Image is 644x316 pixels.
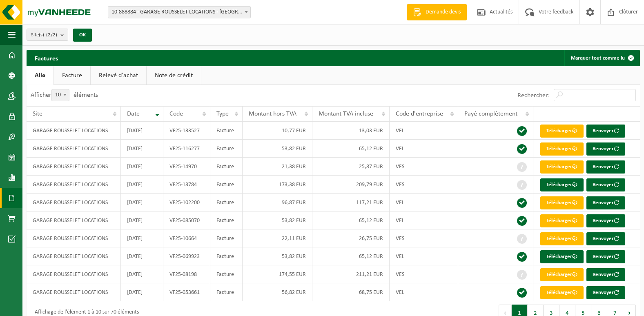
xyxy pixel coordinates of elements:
[163,176,210,194] td: VF25-13784
[33,111,42,117] span: Site
[121,158,163,176] td: [DATE]
[163,283,210,301] td: VF25-053661
[540,214,584,227] a: Télécharger
[163,265,210,283] td: VF25-08198
[27,50,66,66] h2: Factures
[586,268,625,281] button: Renvoyer
[27,140,121,158] td: GARAGE ROUSSELET LOCATIONS
[210,283,243,301] td: Facture
[586,250,625,263] button: Renvoyer
[51,89,69,101] span: 10
[163,247,210,265] td: VF25-069923
[540,160,584,174] a: Télécharger
[121,211,163,229] td: [DATE]
[464,111,517,117] span: Payé complètement
[163,229,210,247] td: VF25-10664
[312,211,390,229] td: 65,12 EUR
[121,247,163,265] td: [DATE]
[540,178,584,191] a: Télécharger
[54,66,90,85] a: Facture
[390,140,459,158] td: VEL
[586,286,625,299] button: Renvoyer
[586,214,625,227] button: Renvoyer
[210,122,243,140] td: Facture
[390,229,459,247] td: VES
[540,268,584,281] a: Télécharger
[121,140,163,158] td: [DATE]
[163,140,210,158] td: VF25-116277
[390,194,459,211] td: VEL
[210,265,243,283] td: Facture
[121,283,163,301] td: [DATE]
[586,178,625,191] button: Renvoyer
[312,122,390,140] td: 13,03 EUR
[27,229,121,247] td: GARAGE ROUSSELET LOCATIONS
[243,265,312,283] td: 174,55 EUR
[216,111,229,117] span: Type
[540,250,584,263] a: Télécharger
[121,229,163,247] td: [DATE]
[127,111,140,117] span: Date
[27,66,53,85] a: Alle
[586,125,625,138] button: Renvoyer
[243,229,312,247] td: 22,11 EUR
[319,111,373,117] span: Montant TVA incluse
[312,265,390,283] td: 211,21 EUR
[163,122,210,140] td: VF25-133527
[390,265,459,283] td: VES
[210,229,243,247] td: Facture
[210,211,243,229] td: Facture
[517,92,550,99] label: Rechercher:
[243,283,312,301] td: 56,82 EUR
[312,140,390,158] td: 65,12 EUR
[564,50,639,66] button: Marquer tout comme lu
[540,142,584,156] a: Télécharger
[540,125,584,138] a: Télécharger
[210,140,243,158] td: Facture
[27,122,121,140] td: GARAGE ROUSSELET LOCATIONS
[243,176,312,194] td: 173,38 EUR
[91,66,146,85] a: Relevé d'achat
[27,211,121,229] td: GARAGE ROUSSELET LOCATIONS
[390,176,459,194] td: VES
[121,122,163,140] td: [DATE]
[31,92,98,98] label: Afficher éléments
[407,4,467,20] a: Demande devis
[540,286,584,299] a: Télécharger
[4,298,136,316] iframe: chat widget
[312,229,390,247] td: 26,75 EUR
[243,158,312,176] td: 21,38 EUR
[586,196,625,209] button: Renvoyer
[147,66,201,85] a: Note de crédit
[27,194,121,211] td: GARAGE ROUSSELET LOCATIONS
[390,283,459,301] td: VEL
[210,158,243,176] td: Facture
[312,158,390,176] td: 25,87 EUR
[423,8,463,16] span: Demande devis
[108,7,250,18] span: 10-888884 - GARAGE ROUSSELET LOCATIONS - SENZEILLE
[31,29,57,41] span: Site(s)
[243,211,312,229] td: 53,82 EUR
[312,283,390,301] td: 68,75 EUR
[586,232,625,245] button: Renvoyer
[163,158,210,176] td: VF25-14970
[27,265,121,283] td: GARAGE ROUSSELET LOCATIONS
[312,247,390,265] td: 65,12 EUR
[163,211,210,229] td: VF25-085070
[210,176,243,194] td: Facture
[108,6,251,18] span: 10-888884 - GARAGE ROUSSELET LOCATIONS - SENZEILLE
[312,176,390,194] td: 209,79 EUR
[243,247,312,265] td: 53,82 EUR
[46,32,57,38] count: (2/2)
[243,122,312,140] td: 10,77 EUR
[390,211,459,229] td: VEL
[210,194,243,211] td: Facture
[586,142,625,156] button: Renvoyer
[27,158,121,176] td: GARAGE ROUSSELET LOCATIONS
[73,29,92,42] button: OK
[163,194,210,211] td: VF25-102200
[540,232,584,245] a: Télécharger
[121,194,163,211] td: [DATE]
[312,194,390,211] td: 117,21 EUR
[52,89,69,101] span: 10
